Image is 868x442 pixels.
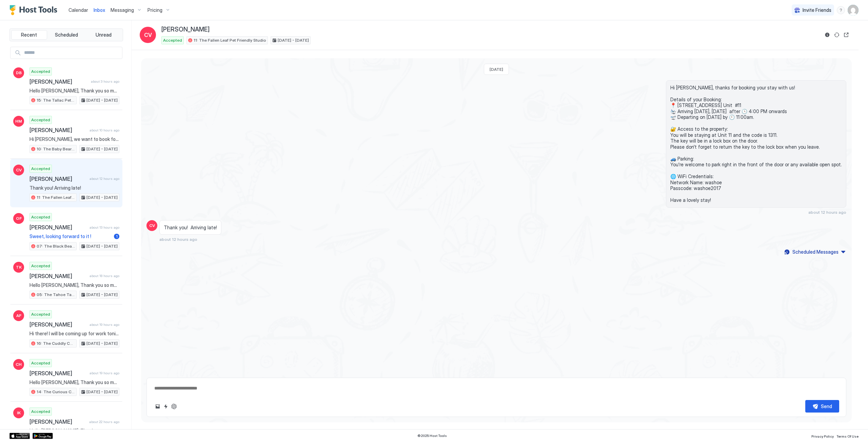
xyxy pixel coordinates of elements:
button: Open reservation [842,31,850,39]
div: Scheduled Messages [792,248,839,255]
span: 07: The Black Bear King Studio [37,243,75,249]
span: about 19 hours ago [90,371,119,375]
span: [PERSON_NAME] [29,224,87,231]
div: menu [837,6,845,14]
span: Accepted [31,166,50,172]
span: [DATE] [490,67,503,72]
span: about 12 hours ago [159,237,197,242]
span: Pricing [147,7,162,13]
span: Thank you! Arriving late! [164,225,217,231]
span: about 3 hours ago [91,79,119,84]
button: Unread [85,30,121,40]
button: Reservation information [823,31,831,39]
a: Privacy Policy [811,432,834,439]
span: [PERSON_NAME] [29,418,86,425]
span: [PERSON_NAME] [29,370,87,377]
a: App Store [9,433,30,439]
span: CH [16,361,22,367]
span: 16: The Cuddly Cub Studio [37,340,75,346]
a: Inbox [94,6,105,14]
span: Hello [PERSON_NAME], Thank you so much for your booking! We'll send the check-in instructions [DA... [29,379,119,385]
span: Accepted [31,408,50,415]
span: [DATE] - [DATE] [86,389,118,395]
span: Hi [PERSON_NAME], we want to book for [DATE], however it says that the check in time is between 4... [29,136,119,142]
span: CV [16,167,22,173]
span: Accepted [31,311,50,317]
span: Hi there! I will be coming up for work tonight. You have spoke to my company’s executive assistan... [29,331,119,337]
div: Send [821,403,832,410]
span: Messaging [111,7,134,13]
span: Hello [PERSON_NAME], Thank you so much for your booking! We'll send the check-in instructions on ... [29,88,119,94]
span: 05: The Tahoe Tamarack Pet Friendly Studio [37,292,75,298]
span: HM [15,118,22,124]
button: ChatGPT Auto Reply [170,402,178,411]
button: Scheduled Messages [783,247,846,256]
span: about 12 hours ago [90,176,119,181]
button: Send [805,400,839,413]
span: © 2025 Host Tools [417,434,447,438]
span: [DATE] - [DATE] [86,243,118,249]
span: Hello [PERSON_NAME], Thank you so much for your booking! We'll send the check-in instructions [DA... [29,428,119,434]
span: Scheduled [55,32,78,38]
button: Recent [11,30,47,40]
span: [PERSON_NAME] [29,321,87,328]
span: Sweet, looking forward to it ! [29,233,111,239]
span: Hi [PERSON_NAME], thanks for booking your stay with us! Details of your Booking: 📍 [STREET_ADDRES... [670,85,842,203]
span: Privacy Policy [811,434,834,438]
button: Sync reservation [833,31,841,39]
span: [DATE] - [DATE] [86,340,118,346]
span: IK [17,410,21,416]
span: [DATE] - [DATE] [86,194,118,201]
span: about 10 hours ago [90,128,119,132]
span: 11: The Fallen Leaf Pet Friendly Studio [194,37,266,43]
span: Accepted [31,117,50,123]
span: Invite Friends [803,7,831,13]
span: TK [16,264,22,270]
a: Host Tools Logo [9,5,60,15]
span: [PERSON_NAME] [29,78,88,85]
span: Calendar [68,7,88,13]
span: 14: The Curious Cub Pet Friendly Studio [37,389,75,395]
span: Accepted [31,263,50,269]
span: CV [149,223,155,229]
div: tab-group [9,28,123,41]
span: [PERSON_NAME] [29,127,87,133]
input: Input Field [21,47,122,59]
span: 15: The Tallac Pet Friendly Studio [37,97,75,103]
span: [PERSON_NAME] [161,26,210,34]
span: [PERSON_NAME] [29,175,87,182]
span: 11: The Fallen Leaf Pet Friendly Studio [37,194,75,201]
span: Hello [PERSON_NAME], Thank you so much for your booking! We'll send the check-in instructions on ... [29,282,119,288]
span: [DATE] - [DATE] [86,146,118,152]
span: Accepted [163,37,182,43]
span: [DATE] - [DATE] [86,97,118,103]
span: Accepted [31,68,50,75]
span: OF [16,215,22,222]
span: about 12 hours ago [808,210,846,215]
button: Quick reply [162,402,170,411]
a: Calendar [68,6,88,14]
a: Google Play Store [33,433,53,439]
span: Thank you! Arriving late! [29,185,119,191]
span: Accepted [31,360,50,366]
span: about 18 hours ago [90,274,119,278]
span: Accepted [31,214,50,220]
span: AF [16,313,21,319]
span: Inbox [94,7,105,13]
span: Terms Of Use [836,434,859,438]
span: [DATE] - [DATE] [278,37,309,43]
span: DB [16,70,22,76]
span: 10: The Baby Bear Pet Friendly Studio [37,146,75,152]
span: CV [144,31,152,39]
span: about 19 hours ago [90,322,119,327]
span: 1 [116,234,118,239]
div: User profile [848,5,859,16]
span: Recent [21,32,37,38]
button: Scheduled [48,30,84,40]
span: about 13 hours ago [90,225,119,230]
a: Terms Of Use [836,432,859,439]
button: Upload image [154,402,162,411]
